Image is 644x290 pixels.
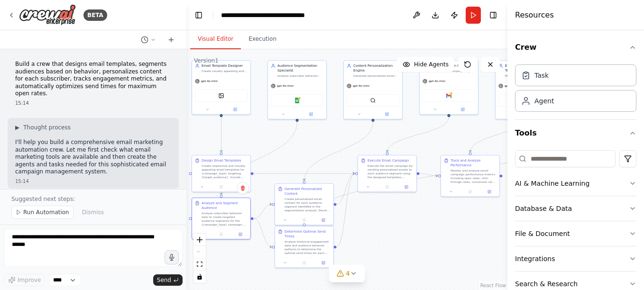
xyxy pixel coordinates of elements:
button: Hide right sidebar [487,9,500,22]
div: Create responsive and visually appealing email templates for {campaign_type} targeting {target_au... [202,164,248,179]
g: Edge from c11aae3d-c495-4ace-9024-6c0b264ca2bd to d42ac8fd-bb73-4096-8a76-143b71914659 [302,122,376,181]
p: Build a crew that designs email templates, segments audiences based on behavior, personalizes con... [15,61,171,98]
div: BETA [83,9,107,21]
h4: Resources [515,9,554,21]
div: Execute Email CampaignExecute the email campaign by sending personalized emails to each audience ... [358,155,417,192]
button: Open in side panel [315,260,331,265]
g: Edge from d072d418-49f0-4465-a9e9-23358c8a8b21 to e96cb291-d07f-43f1-89f9-dcd5c628e9da [420,171,438,178]
div: Agent [534,96,554,106]
button: Visual Editor [190,29,241,49]
button: Execution [241,29,284,49]
button: AI & Machine Learning [515,171,636,196]
span: Improve [18,276,41,284]
span: gpt-4o-mini [353,84,369,88]
div: Email Template DesignerCreate visually appealing and conversion-optimized email templates for {ca... [192,60,251,115]
button: Click to speak your automation idea [165,250,179,264]
button: Switch to previous chat [137,34,160,45]
div: Determine Optimal Send TimesAnalyze historical engagement data and audience behavior patterns to ... [275,226,334,268]
a: React Flow attribution [480,283,506,288]
img: DallETool [219,93,224,99]
button: Open in side panel [450,107,477,112]
div: Engagement Analytics TrackerMonitor and track email engagement metrics including open rates, clic... [495,60,554,119]
button: ▶Thought process [15,124,71,131]
button: Tools [515,120,636,146]
button: Run Automation [11,206,74,219]
button: File & Document [515,221,636,246]
button: Dismiss [77,206,109,219]
button: Open in side panel [481,189,497,194]
g: Edge from 2a3f97cf-b994-4747-aa19-6ab8563bd753 to d072d418-49f0-4465-a9e9-23358c8a8b21 [385,117,451,153]
button: No output available [294,217,314,223]
p: Suggested next steps: [11,195,175,203]
div: Generate Personalized ContentCreate personalized email content for each audience segment identifi... [275,183,334,226]
div: Analyze and Segment Audience [202,201,248,210]
img: Logo [19,4,76,26]
g: Edge from febafbc2-034b-447a-82c5-d09d43c81303 to 83a346d9-3a35-4824-b5fc-63752716d784 [219,122,300,195]
button: No output available [211,231,231,237]
div: 15:14 [15,100,171,107]
nav: breadcrumb [221,10,305,20]
div: Track and Analyze PerformanceMonitor and analyze email campaign performance metrics including ope... [441,155,500,197]
button: Database & Data [515,196,636,221]
div: Generate Personalized Content [285,187,331,196]
span: Run Automation [23,208,69,216]
div: Crew [515,61,636,119]
div: Analyze and Segment AudienceAnalyze subscriber behavior data to create targeted audience segments... [192,198,251,240]
div: React Flow controls [193,234,206,283]
span: gpt-4o-mini [429,79,445,83]
button: Open in side panel [298,111,325,117]
button: Open in side panel [315,217,331,223]
button: Crew [515,34,636,61]
span: 4 [346,269,350,278]
div: Version 1 [194,57,219,64]
div: Track and Analyze Performance [451,158,497,168]
button: Open in side panel [232,231,248,237]
span: ▶ [15,124,19,131]
div: Audience Segmentation Specialist [277,63,323,73]
g: Edge from 59d2bc03-b294-4751-b07d-34434a204e85 to e96cb291-d07f-43f1-89f9-dcd5c628e9da [468,117,527,153]
button: Open in side panel [374,111,401,117]
button: No output available [377,184,397,190]
button: Integrations [515,246,636,271]
img: SerperDevTool [370,98,376,103]
g: Edge from 83a346d9-3a35-4824-b5fc-63752716d784 to 81d2e853-9978-453f-ac03-2cbb81b51f57 [254,216,272,249]
button: Delete node [237,182,249,194]
g: Edge from 81d2e853-9978-453f-ac03-2cbb81b51f57 to d072d418-49f0-4465-a9e9-23358c8a8b21 [337,171,355,249]
div: Monitor and analyze email campaign performance metrics including open rates, click-through rates,... [451,169,497,184]
div: Determine Optimal Send Times [285,229,331,239]
div: Create visually appealing and conversion-optimized email templates for {campaign_type} campaigns ... [202,69,248,73]
button: Open in side panel [398,184,414,190]
div: Create personalized email content for each audience segment identified in the segmentation analys... [285,197,331,212]
button: Improve [4,274,45,286]
button: No output available [294,260,314,265]
button: Open in side panel [222,107,249,112]
div: Design Email Templates [202,158,241,163]
button: No output available [460,189,480,194]
img: Google Sheets [294,98,300,103]
div: Design Email TemplatesCreate responsive and visually appealing email templates for {campaign_type... [192,155,251,192]
div: Execute email campaigns by sending personalized emails to segmented audiences and managing the en... [429,69,475,73]
div: Analyze subscriber behavior data to create targeted audience segments for the {campaign_type} cam... [202,211,248,227]
span: gpt-4o-mini [201,79,218,83]
div: Audience Segmentation SpecialistAnalyze subscriber behavior data to create targeted audience segm... [267,60,327,119]
p: I'll help you build a comprehensive email marketing automation crew. Let me first check what emai... [15,139,171,176]
div: Execute the email campaign by sending personalized emails to each audience segment using the desi... [368,164,414,179]
button: fit view [193,258,206,271]
div: Content Personalization EngineGenerate personalized email content for each subscriber segment bas... [343,60,403,119]
button: Hide Agents [397,57,454,72]
button: Start a new chat [164,34,179,45]
button: toggle interactivity [193,271,206,283]
button: Send [153,274,183,286]
div: 15:14 [15,178,171,185]
g: Edge from 83a346d9-3a35-4824-b5fc-63752716d784 to d42ac8fd-bb73-4096-8a76-143b71914659 [254,202,272,221]
g: Edge from d42ac8fd-bb73-4096-8a76-143b71914659 to d072d418-49f0-4465-a9e9-23358c8a8b21 [337,171,355,207]
span: Thought process [23,124,71,131]
div: Email Campaign ManagerExecute email campaigns by sending personalized emails to segmented audienc... [419,60,478,115]
div: Execute Email Campaign [368,158,409,163]
g: Edge from 7ada35d3-e4da-403f-9d4f-2d6191a37bac to d072d418-49f0-4465-a9e9-23358c8a8b21 [254,171,355,176]
button: Open in side panel [232,184,248,190]
span: gpt-4o-mini [277,84,294,88]
button: 4 [329,265,365,282]
div: Generate personalized email content for each subscriber segment based on their behavior, preferen... [353,74,399,78]
span: Hide Agents [414,61,449,68]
